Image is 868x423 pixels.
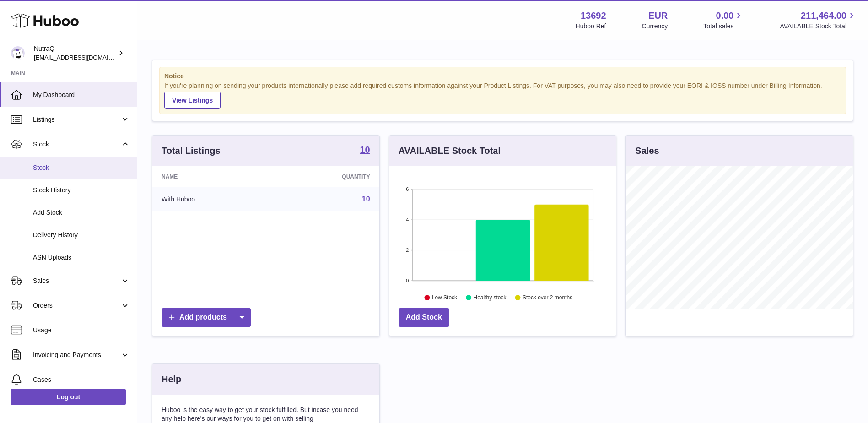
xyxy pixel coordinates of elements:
[780,22,857,31] span: AVAILABLE Stock Total
[33,375,130,384] span: Cases
[523,294,572,301] text: Stock over 2 months
[162,406,370,423] p: Huboo is the easy way to get your stock fulfilled. But incase you need any help here's our ways f...
[648,10,668,22] strong: EUR
[33,208,130,217] span: Add Stock
[11,46,25,60] img: log@nutraq.com
[33,253,130,262] span: ASN Uploads
[406,278,409,283] text: 0
[152,187,272,211] td: With Huboo
[164,72,841,81] strong: Notice
[33,301,120,310] span: Orders
[473,294,507,301] text: Healthy stock
[164,81,841,109] div: If you're planning on sending your products internationally please add required customs informati...
[33,186,130,195] span: Stock History
[33,163,130,172] span: Stock
[780,10,857,31] a: 211,464.00 AVAILABLE Stock Total
[272,166,379,187] th: Quantity
[33,351,120,359] span: Invoicing and Payments
[716,10,734,22] span: 0.00
[406,217,409,222] text: 4
[360,145,370,154] strong: 10
[33,140,120,149] span: Stock
[703,10,744,31] a: 0.00 Total sales
[162,308,251,327] a: Add products
[581,10,606,22] strong: 13692
[33,326,130,335] span: Usage
[34,54,135,61] span: [EMAIL_ADDRESS][DOMAIN_NAME]
[406,186,409,192] text: 6
[11,389,126,405] a: Log out
[152,166,272,187] th: Name
[399,145,501,157] h3: AVAILABLE Stock Total
[399,308,449,327] a: Add Stock
[362,195,370,203] a: 10
[33,277,120,285] span: Sales
[635,145,659,157] h3: Sales
[642,22,668,31] div: Currency
[576,22,606,31] div: Huboo Ref
[432,294,458,301] text: Low Stock
[33,231,130,239] span: Delivery History
[801,10,846,22] span: 211,464.00
[703,22,744,31] span: Total sales
[360,145,370,156] a: 10
[162,373,181,385] h3: Help
[33,115,120,124] span: Listings
[406,247,409,253] text: 2
[162,145,221,157] h3: Total Listings
[33,91,130,99] span: My Dashboard
[164,92,221,109] a: View Listings
[34,44,116,62] div: NutraQ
